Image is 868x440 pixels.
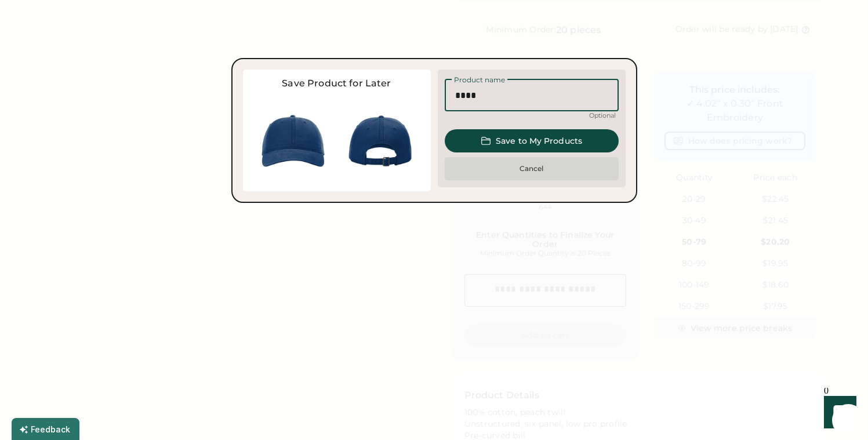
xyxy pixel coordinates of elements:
[250,97,337,184] img: yH5BAEAAAAALAAAAAABAAEAAAIBRAA7
[445,129,619,152] button: Save to My Products
[250,77,424,90] div: Save Product for Later
[452,77,507,83] div: Product name
[445,111,619,120] div: Optional
[445,157,619,180] button: Cancel
[813,388,863,438] iframe: Front Chat
[337,97,424,184] img: yH5BAEAAAAALAAAAAABAAEAAAIBRAA7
